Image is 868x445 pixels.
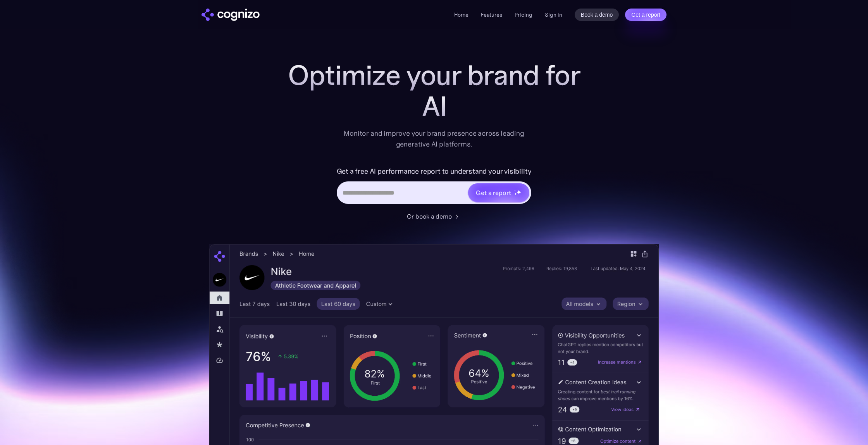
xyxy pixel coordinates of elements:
[515,11,532,18] a: Pricing
[337,165,532,208] form: Hero URL Input Form
[514,190,515,191] img: star
[625,9,666,21] a: Get a report
[201,9,260,21] img: cognizo logo
[279,91,589,122] div: AI
[516,190,521,195] img: star
[201,9,260,21] a: home
[407,212,452,221] div: Or book a demo
[545,10,562,19] a: Sign in
[514,193,517,195] img: star
[339,128,529,150] div: Monitor and improve your brand presence across leading generative AI platforms.
[279,60,589,91] h1: Optimize your brand for
[575,9,619,21] a: Book a demo
[454,11,468,18] a: Home
[481,11,502,18] a: Features
[467,183,530,203] a: Get a reportstarstarstar
[476,188,511,197] div: Get a report
[407,212,461,221] a: Or book a demo
[337,165,532,178] label: Get a free AI performance report to understand your visibility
